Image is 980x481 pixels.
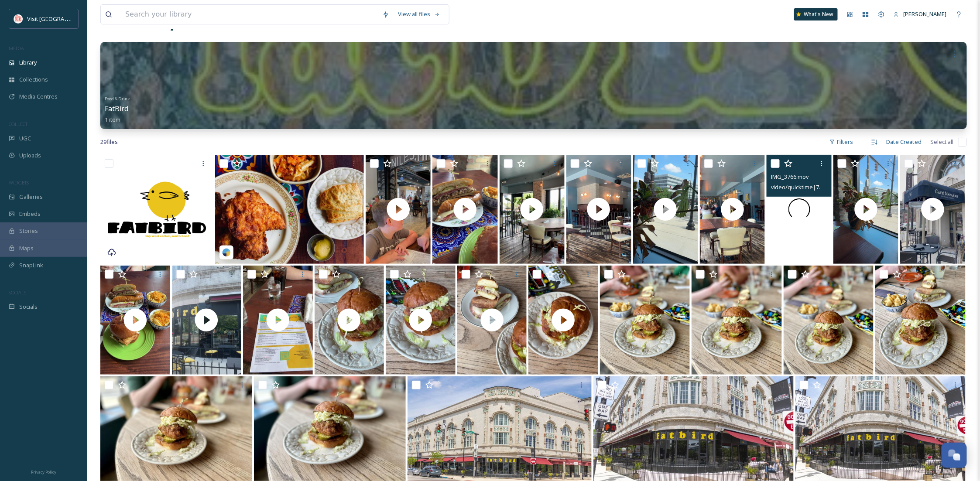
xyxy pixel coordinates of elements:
span: Socials [19,303,38,311]
img: thumbnail [700,155,765,264]
img: thumbnail [432,155,497,264]
span: MEDIA [9,45,24,51]
img: IMG_0062.jpeg [875,266,965,375]
a: Food & DrinkFatBird1 item [105,94,130,123]
span: Food & Drink [105,96,130,102]
div: Date Created [882,133,926,150]
span: Maps [19,244,34,252]
input: Search your library [121,5,378,24]
img: thumbnail [243,266,313,375]
img: IMG_0065.jpeg [692,266,781,375]
span: Media Centres [19,92,58,101]
span: SnapLink [19,261,43,269]
span: Uploads [19,151,41,160]
span: SOCIALS [9,289,26,296]
img: thumbnail [172,266,242,375]
img: snapsea-logo.png [222,248,231,257]
img: thumbnail [833,155,898,264]
img: thumbnail [900,155,965,264]
img: FatbirdLogo.png [100,155,213,264]
span: Stories [19,227,38,235]
img: cdf1ceec-4609-9996-3ef0-c9ae8154c9a3.jpg [215,155,364,264]
span: Collections [19,75,48,84]
img: thumbnail [366,155,431,264]
span: 1 item [105,116,120,123]
span: video/quicktime | 7.23 MB | 1080 x 1920 [771,183,867,191]
span: IMG_3766.mov [771,173,809,181]
span: FatBird [105,104,128,113]
img: thumbnail [633,155,698,264]
span: 29 file s [100,138,118,146]
button: Open Chat [942,443,967,468]
a: [PERSON_NAME] [889,6,951,23]
a: View all files [394,6,445,23]
img: thumbnail [386,266,456,375]
span: UGC [19,134,31,143]
span: Visit [GEOGRAPHIC_DATA] [27,14,95,23]
img: thumbnail [566,155,631,264]
img: IMG_0063.jpeg [784,266,874,375]
span: COLLECT [9,121,27,127]
img: thumbnail [528,266,598,375]
img: thumbnail [457,266,527,375]
div: Filters [825,133,858,150]
span: [PERSON_NAME] [904,10,947,18]
img: thumbnail [100,266,170,375]
span: Embeds [19,210,41,218]
img: thumbnail [315,266,384,375]
a: What's New [794,8,838,20]
span: Galleries [19,193,43,201]
img: thumbnail [500,155,565,264]
span: Library [19,58,37,67]
span: Select all [931,138,954,146]
a: Privacy Policy [31,466,56,477]
img: IMG_0066.jpeg [600,266,690,375]
span: Privacy Policy [31,469,56,475]
img: vsbm-stackedMISH_CMYKlogo2017.jpg [14,14,23,23]
span: WIDGETS [9,179,29,186]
